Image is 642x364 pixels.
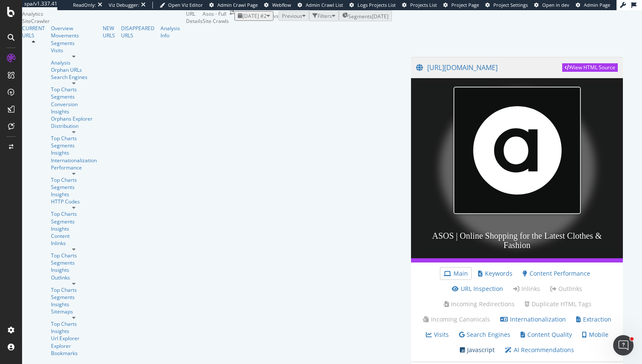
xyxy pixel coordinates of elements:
[51,266,97,274] a: Insights
[306,2,343,8] span: Admin Crawl List
[459,330,510,339] a: Search Engines
[51,218,97,225] div: Segments
[523,269,590,278] a: Content Performance
[51,327,97,335] a: Insights
[51,320,97,327] a: Top Charts
[542,2,569,8] span: Open in dev
[242,12,267,20] span: 2025 Sep. 23rd #2
[22,25,45,39] a: CURRENT URLS
[485,2,528,8] a: Project Settings
[51,232,97,240] div: Content
[426,330,449,339] a: Visits
[500,315,566,324] a: Internationalization
[51,286,97,293] a: Top Charts
[273,12,279,20] span: vs
[73,2,96,8] div: ReadOnly:
[550,285,582,293] a: Outlinks
[51,157,97,164] a: Internationalization
[51,101,97,108] a: Conversion
[493,2,528,8] span: Project Settings
[348,13,372,20] span: Segments
[309,10,339,21] button: Filters
[339,10,392,21] button: Segments[DATE]
[402,2,437,8] a: Projects List
[576,2,610,8] a: Admin Page
[51,210,97,217] a: Top Charts
[51,47,97,54] div: Visits
[576,315,611,324] a: Extraction
[534,2,569,8] a: Open in dev
[186,10,203,25] div: URL Details
[411,223,623,258] h3: ASOS | Online Shopping for the Latest Clothes & Fashion
[160,25,180,39] div: Analysis Info
[22,17,186,25] div: SiteCrawler
[51,198,97,205] a: HTTP Codes
[51,293,97,301] a: Segments
[209,2,258,8] a: Admin Crawl Page
[51,240,97,247] div: Inlinks
[51,342,97,357] a: Explorer Bookmarks
[51,252,97,259] a: Top Charts
[51,308,97,315] div: Sitemaps
[217,2,258,8] span: Admin Crawl Page
[51,108,97,115] a: Insights
[51,274,97,281] a: Outlinks
[349,2,396,8] a: Logs Projects List
[443,300,515,308] a: Incoming Redirections
[318,12,332,20] div: Filters
[168,2,203,8] span: Open Viz Editor
[51,25,97,32] a: Overview
[51,301,97,308] a: Insights
[51,73,97,81] a: Search Engines
[51,191,97,198] a: Insights
[22,10,186,17] div: Analytics
[51,164,97,171] div: Performance
[505,346,574,354] a: AI Recommendations
[51,149,97,156] a: Insights
[451,2,479,8] span: Project Page
[571,64,615,71] div: View HTML Source
[613,335,634,356] iframe: Intercom live chat
[298,2,343,8] a: Admin Crawl List
[443,2,479,8] a: Project Page
[160,2,203,8] a: Open Viz Editor
[358,2,396,8] span: Logs Projects List
[121,25,155,39] div: DISAPPEARED URLS
[51,335,97,342] a: Url Explorer
[103,25,115,39] a: NEW URLS
[264,2,291,8] a: Webflow
[525,300,591,308] a: Duplicate HTML Tags
[582,330,608,339] a: Mobile
[51,176,97,183] div: Top Charts
[584,2,610,8] span: Admin Page
[51,93,97,100] a: Segments
[51,183,97,191] a: Segments
[51,142,97,149] a: Segments
[51,135,97,142] a: Top Charts
[51,225,97,232] a: Insights
[234,11,273,21] button: [DATE] #2
[51,86,97,93] a: Top Charts
[51,66,97,73] a: Orphan URLs
[51,59,97,66] a: Analysis
[51,259,97,266] div: Segments
[51,122,97,130] div: Distribution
